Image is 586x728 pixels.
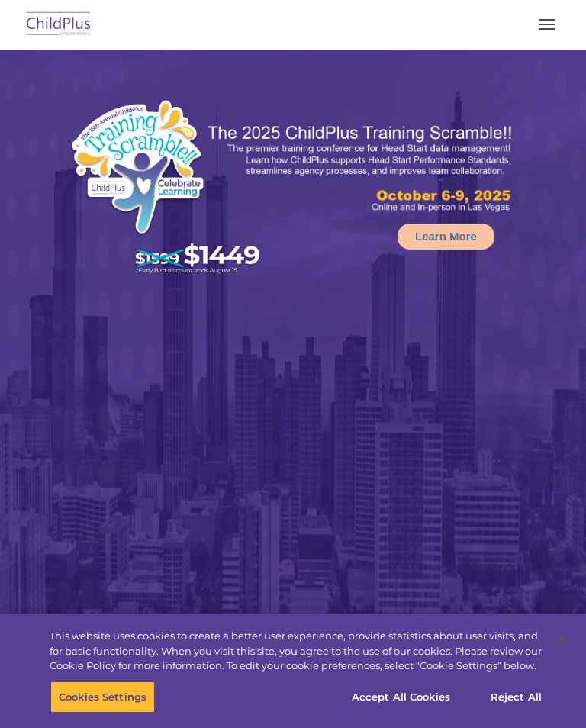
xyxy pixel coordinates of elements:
button: Reject All [468,681,564,713]
a: Learn More [398,224,494,250]
button: Cookies Settings [50,681,155,713]
div: This website uses cookies to create a better user experience, provide statistics about user visit... [50,629,545,674]
button: Close [545,621,578,655]
button: Accept All Cookies [343,681,459,713]
img: ChildPlus by Procare Solutions [23,7,95,43]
